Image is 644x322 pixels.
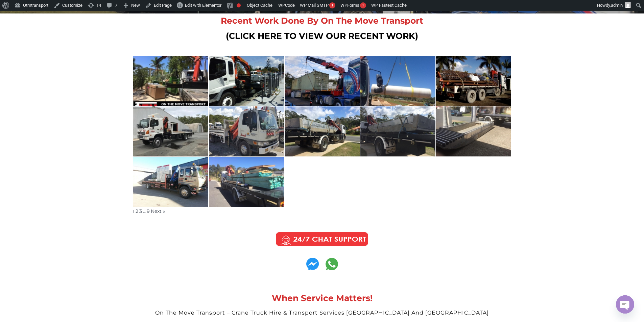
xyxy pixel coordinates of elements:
[147,208,150,214] a: 9
[129,309,515,317] div: On The Move Transport – Crane Truck Hire & Transport Services [GEOGRAPHIC_DATA] And [GEOGRAPHIC_D...
[306,258,319,270] img: Contact us on Whatsapp
[139,208,142,214] a: 3
[271,231,373,248] img: Call us Anytime
[133,209,135,214] span: 1
[237,3,241,7] div: Focus keyphrase not set
[129,294,515,302] h2: When Service Matters!
[331,3,333,7] span: 1
[221,16,423,26] a: Recent Work Done By On The Move Transport
[611,3,623,8] span: admin
[136,208,138,214] a: 2
[151,208,165,214] a: Next »
[185,3,221,8] span: Edit with Elementor
[226,31,418,41] a: (CLICK HERE TO VIEW OUR RECENT WORK)
[360,2,366,8] div: 1
[143,209,146,214] span: …
[326,258,338,270] img: Contact us on Whatsapp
